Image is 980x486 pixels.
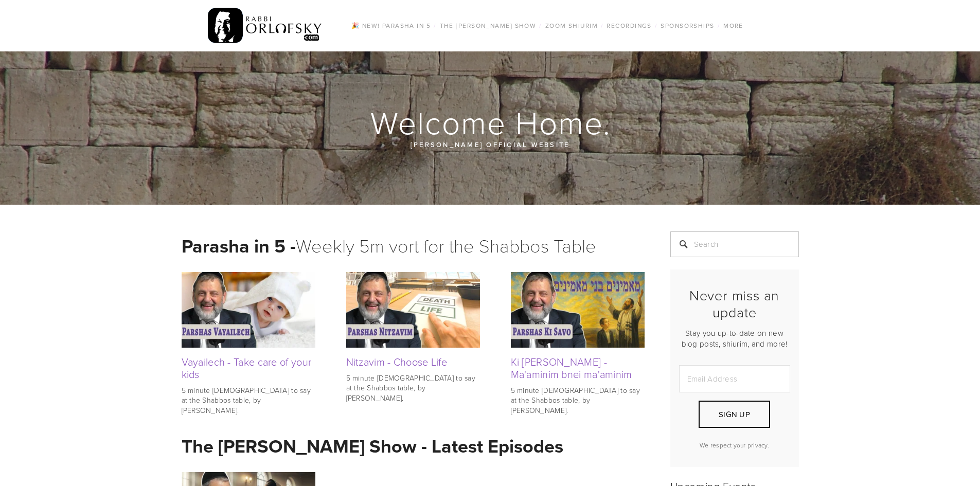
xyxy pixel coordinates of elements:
[182,433,563,459] strong: The [PERSON_NAME] Show - Latest Episodes
[346,373,480,403] p: 5 minute [DEMOGRAPHIC_DATA] to say at the Shabbos table, by [PERSON_NAME].
[601,21,603,30] span: /
[434,21,436,30] span: /
[348,19,434,32] a: 🎉 NEW! Parasha in 5
[208,6,323,46] img: RabbiOrlofsky.com
[679,441,790,449] p: We respect your privacy.
[346,272,480,347] img: Nitzavim - Choose Life
[655,21,657,30] span: /
[511,272,645,347] img: Ki Savo - Ma'aminim bnei ma'aminim
[511,385,645,416] p: 5 minute [DEMOGRAPHIC_DATA] to say at the Shabbos table, by [PERSON_NAME].
[719,409,750,420] span: Sign Up
[346,354,448,369] a: Nitzavim - Choose Life
[539,21,542,30] span: /
[720,19,746,32] a: More
[657,19,717,32] a: Sponsorships
[182,232,296,259] strong: Parasha in 5 -
[679,287,790,320] h2: Never miss an update
[718,21,720,30] span: /
[670,231,799,257] input: Search
[603,19,654,32] a: Recordings
[437,19,540,32] a: The [PERSON_NAME] Show
[182,385,315,416] p: 5 minute [DEMOGRAPHIC_DATA] to say at the Shabbos table, by [PERSON_NAME].
[679,365,790,392] input: Email Address
[182,231,645,260] h1: Weekly 5m vort for the Shabbos Table
[679,328,790,349] p: Stay you up-to-date on new blog posts, shiurim, and more!
[182,272,315,347] img: Vayailech - Take care of your kids
[699,401,770,428] button: Sign Up
[182,354,312,381] a: Vayailech - Take care of your kids
[182,106,800,139] h1: Welcome Home.
[542,19,601,32] a: Zoom Shiurim
[511,354,632,381] a: Ki [PERSON_NAME] - Ma'aminim bnei ma'aminim
[243,139,737,150] p: [PERSON_NAME] official website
